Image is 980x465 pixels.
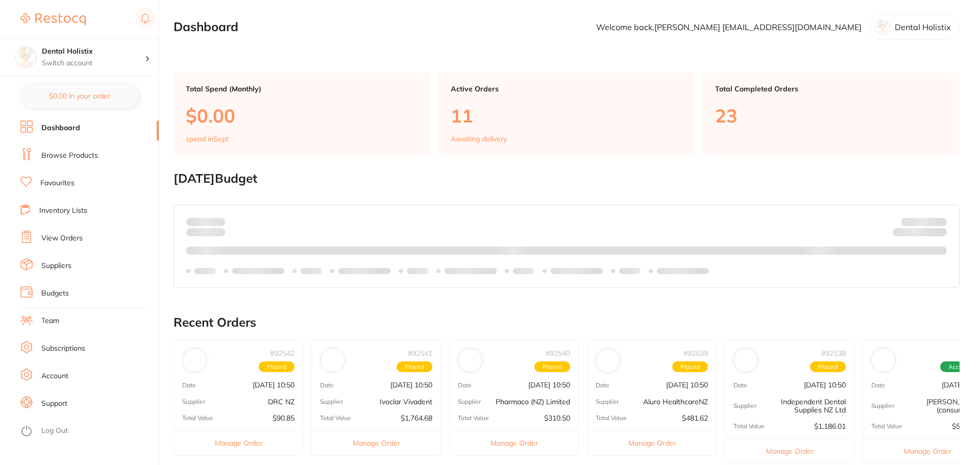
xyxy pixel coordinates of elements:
p: Supplier [871,402,894,409]
img: DRC NZ [185,351,204,370]
span: Placed [259,361,295,373]
a: Active Orders11Awaiting delivery [438,72,695,155]
a: Browse Products [41,151,98,161]
p: $481.62 [682,414,708,422]
span: Placed [397,361,432,373]
button: Manage Order [450,430,578,455]
p: Labels [407,267,428,275]
p: # 92538 [821,349,846,357]
p: # 92541 [408,349,432,357]
p: $90.85 [273,414,295,422]
a: Dashboard [41,123,80,133]
img: Henry Schein Halas (consumables) [874,351,893,370]
p: DRC NZ [268,398,295,406]
p: Aluro HealthcareNZ [643,398,708,406]
p: Labels [301,267,322,275]
p: Remaining: [893,226,947,238]
p: Total Value [458,414,489,422]
p: spend in Sept [186,135,229,143]
a: View Orders [41,233,83,243]
p: [DATE] 10:50 [253,381,295,389]
button: $0.00 in your order [20,84,138,108]
h2: Dashboard [174,20,238,34]
h4: Dental Holistix [42,46,145,57]
p: Date [871,382,885,389]
p: Date [596,382,609,389]
p: Date [320,382,334,389]
h2: Recent Orders [174,315,960,330]
p: Total Value [871,423,902,430]
p: [DATE] 10:50 [804,381,846,389]
p: 11 [451,105,683,126]
p: Date [182,382,196,389]
p: Labels extended [445,267,497,275]
button: Manage Order [587,430,716,455]
p: $0.00 [186,105,418,126]
p: Pharmaco (NZ) Limited [496,398,570,406]
p: Welcome back, [PERSON_NAME] [EMAIL_ADDRESS][DOMAIN_NAME] [596,22,862,32]
p: Total Value [320,414,351,422]
p: Supplier [733,402,756,409]
img: Dental Holistix [16,47,36,67]
p: # 92540 [546,349,570,357]
p: Awaiting delivery [451,135,507,143]
a: Log Out [41,426,68,436]
p: Active Orders [451,85,683,93]
button: Manage Order [174,430,303,455]
p: Total Completed Orders [715,85,947,93]
p: Independent Dental Supplies NZ Ltd [756,398,846,414]
a: Total Spend (Monthly)$0.00spend inSept [174,72,430,155]
a: Budgets [41,288,69,299]
button: Manage Order [725,438,854,463]
button: Manage Order [312,430,440,455]
p: Labels extended [657,267,709,275]
p: Ivoclar Vivadent [380,398,432,406]
p: 23 [715,105,947,126]
span: Placed [672,361,708,373]
a: Subscriptions [41,344,85,354]
p: Spent: [186,217,225,226]
img: Pharmaco (NZ) Limited [460,351,480,370]
p: $1,764.68 [401,414,432,422]
strong: $NaN [927,217,947,226]
p: $310.50 [544,414,570,422]
p: Total Value [182,414,213,422]
strong: $0.00 [929,230,947,239]
p: Switch account [42,58,145,68]
p: Total Spend (Monthly) [186,85,418,93]
p: Labels [194,267,216,275]
p: Labels extended [551,267,603,275]
p: Supplier [182,398,205,405]
p: Dental Holistix [895,22,951,32]
h2: [DATE] Budget [174,172,960,186]
span: Placed [810,361,846,373]
strong: $0.00 [207,217,225,226]
p: Total Value [733,423,765,430]
p: Budget: [901,217,947,226]
p: [DATE] 10:50 [666,381,708,389]
p: [DATE] 10:50 [528,381,570,389]
a: Team [41,316,59,326]
p: [DATE] 10:50 [390,381,432,389]
p: Supplier [320,398,343,405]
p: # 92542 [270,349,295,357]
a: Total Completed Orders23 [703,72,960,155]
p: Labels [513,267,534,275]
img: Independent Dental Supplies NZ Ltd [736,351,755,370]
img: Ivoclar Vivadent [323,351,342,370]
a: Account [41,371,68,381]
p: Total Value [596,414,627,422]
a: Favourites [40,178,75,188]
p: Labels extended [338,267,390,275]
a: Inventory Lists [39,206,87,216]
a: Support [41,399,67,409]
p: Supplier [458,398,481,405]
p: month [186,226,225,238]
p: Labels [619,267,641,275]
p: Date [733,382,747,389]
img: Restocq Logo [20,13,86,26]
p: Supplier [596,398,619,405]
button: Log Out [20,423,156,439]
a: Restocq Logo [20,8,86,31]
p: # 92539 [683,349,708,357]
